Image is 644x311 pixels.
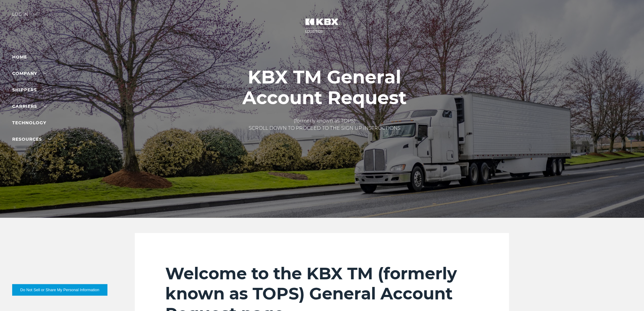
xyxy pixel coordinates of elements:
[33,13,37,15] img: arrow
[12,54,27,60] a: Home
[299,12,345,39] img: kbx logo
[243,67,407,108] h1: KBX TM General Account Request
[12,87,47,93] a: SHIPPERS
[12,104,47,109] a: Carriers
[243,117,407,132] p: (formerly known as TOPS) SCROLL DOWN TO PROCEED TO THE SIGN UP INSTRUCTIONS
[12,284,107,296] button: Do Not Sell or Share My Personal Information
[12,120,46,125] a: Technology
[12,12,37,21] div: Log in
[12,71,47,76] a: Company
[12,136,52,142] a: RESOURCES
